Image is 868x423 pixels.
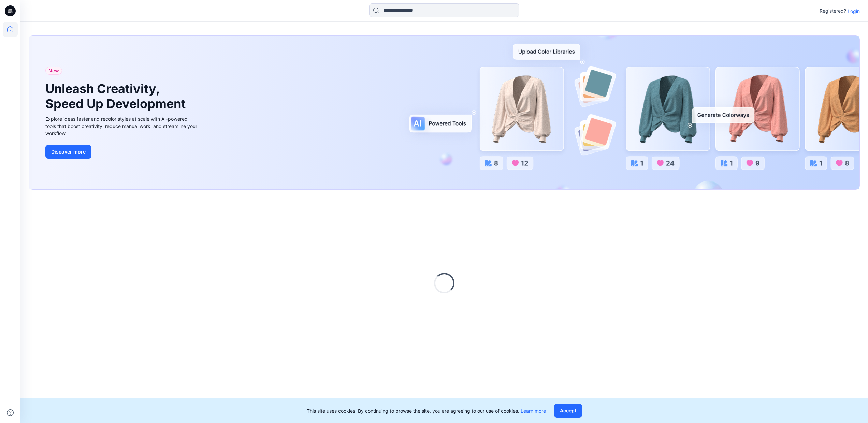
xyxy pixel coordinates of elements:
[45,115,199,137] div: Explore ideas faster and recolor styles at scale with AI-powered tools that boost creativity, red...
[48,67,59,75] span: New
[521,408,546,414] a: Learn more
[45,145,91,159] button: Discover more
[848,8,860,15] p: Login
[554,404,582,418] button: Accept
[45,145,199,159] a: Discover more
[820,7,846,15] p: Registered?
[45,82,189,111] h1: Unleash Creativity, Speed Up Development
[307,407,546,414] p: This site uses cookies. By continuing to browse the site, you are agreeing to our use of cookies.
